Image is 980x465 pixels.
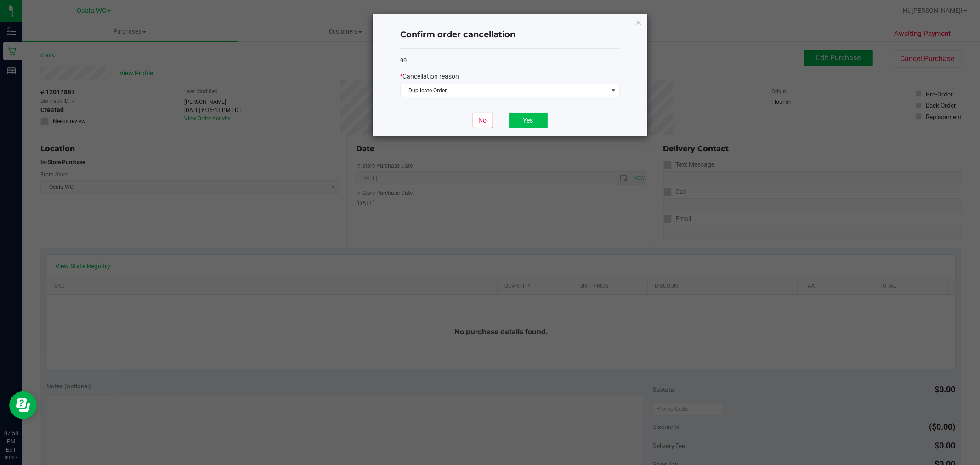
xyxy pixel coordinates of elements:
span: Duplicate Order [401,84,608,97]
button: No [473,113,493,128]
button: Yes [509,113,548,128]
span: Cancellation reason [402,73,459,80]
span: 99 [400,57,407,64]
button: Close [635,17,642,28]
iframe: Resource center [9,391,37,419]
h4: Confirm order cancellation [400,29,620,41]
